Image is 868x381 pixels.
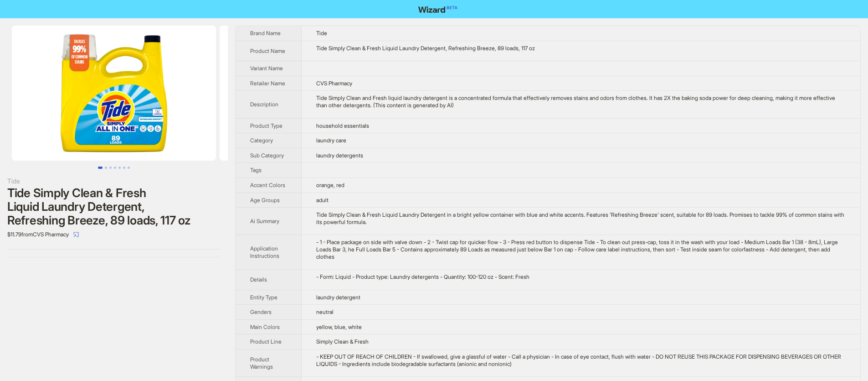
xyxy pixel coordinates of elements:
[250,137,273,144] span: Category
[316,30,327,37] span: Tide
[250,218,279,224] span: Ai Summary
[250,167,262,173] span: Tags
[316,94,846,109] div: Tide Simply Clean and Fresh liquid laundry detergent is a concentrated formula that effectively r...
[98,167,103,169] button: Go to slide 1
[250,80,285,87] span: Retailer Name
[250,101,278,108] span: Description
[250,122,282,129] span: Product Type
[316,308,334,315] span: neutral
[316,338,369,345] span: Simply Clean & Fresh
[250,245,279,259] span: Application Instructions
[250,47,285,54] span: Product Name
[250,276,267,283] span: Details
[316,122,369,129] span: household essentials
[316,182,344,188] span: orange, red
[7,176,221,186] div: Tide
[250,324,280,330] span: Main Colors
[316,239,846,260] div: - 1 - Place package on side with valve down - 2 - Twist cap for quicker flow - 3 - Press red butt...
[250,338,282,345] span: Product Line
[316,197,329,204] span: adult
[105,167,107,169] button: Go to slide 2
[220,26,424,161] img: Tide Simply Clean & Fresh Liquid Laundry Detergent, Refreshing Breeze, 89 loads, 117 oz image 2
[316,294,360,301] span: laundry detergent
[250,152,284,159] span: Sub Category
[12,26,216,161] img: Tide Simply Clean & Fresh Liquid Laundry Detergent, Refreshing Breeze, 89 loads, 117 oz image 1
[7,227,221,242] div: $11.79 from CVS Pharmacy
[7,186,221,227] div: Tide Simply Clean & Fresh Liquid Laundry Detergent, Refreshing Breeze, 89 loads, 117 oz
[128,167,130,169] button: Go to slide 7
[316,324,362,330] span: yellow, blue, white
[316,152,363,159] span: laundry detergents
[118,167,121,169] button: Go to slide 5
[250,182,285,188] span: Accent Colors
[250,197,280,204] span: Age Groups
[250,65,283,72] span: Variant Name
[109,167,112,169] button: Go to slide 3
[316,45,846,52] div: Tide Simply Clean & Fresh Liquid Laundry Detergent, Refreshing Breeze, 89 loads, 117 oz
[73,232,79,237] span: select
[316,353,846,367] div: - KEEP OUT OF REACH OF CHILDREN - If swallowed, give a glassful of water - Call a physician - In ...
[316,137,346,144] span: laundry care
[114,167,116,169] button: Go to slide 4
[316,273,846,281] div: - Form: Liquid - Product type: Laundry detergents - Quantity: 100-120 oz - Scent: Fresh
[250,30,281,37] span: Brand Name
[316,80,352,87] span: CVS Pharmacy
[316,211,846,225] div: Tide Simply Clean & Fresh Liquid Laundry Detergent in a bright yellow container with blue and whi...
[250,356,273,370] span: Product Warnings
[250,294,277,301] span: Entity Type
[250,308,272,315] span: Genders
[123,167,125,169] button: Go to slide 6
